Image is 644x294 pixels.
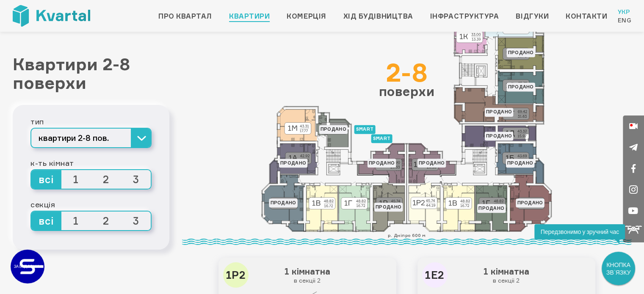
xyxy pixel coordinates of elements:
[534,224,625,239] div: Передзвонимо у зручний час
[30,198,152,211] div: секція
[158,11,212,21] a: Про квартал
[430,11,499,21] a: Інфраструктура
[91,212,121,230] span: 2
[223,262,249,288] div: 1Р2
[182,232,631,245] div: р. Дніпро 600 м
[424,264,589,286] h3: 1 кімнатна
[426,277,586,284] small: в секціі 2
[30,115,152,128] div: тип
[516,11,549,21] a: Відгуки
[566,11,607,21] a: Контакти
[287,11,326,21] a: Комерція
[617,16,631,25] a: Eng
[229,11,270,21] a: Квартири
[422,262,448,288] div: 1Е2
[61,170,91,189] span: 1
[603,253,634,284] div: КНОПКА ЗВ`ЯЗКУ
[30,157,152,169] div: к-ть кімнат
[61,212,91,230] span: 1
[11,250,44,283] a: ЗАБУДОВНИК
[91,170,121,189] span: 2
[225,264,390,286] h3: 1 кімнатна
[31,170,61,189] span: всі
[13,5,90,27] img: Kvartal
[617,8,631,16] a: Укр
[379,60,435,85] div: 2-8
[121,170,151,189] span: 3
[379,60,435,98] div: поверхи
[227,277,387,284] small: в секціі 2
[13,55,169,92] h1: Квартири 2-8 поверхи
[31,212,61,230] span: всі
[30,128,152,148] button: квартири 2-8 пов.
[121,212,151,230] span: 3
[343,11,413,21] a: Хід будівництва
